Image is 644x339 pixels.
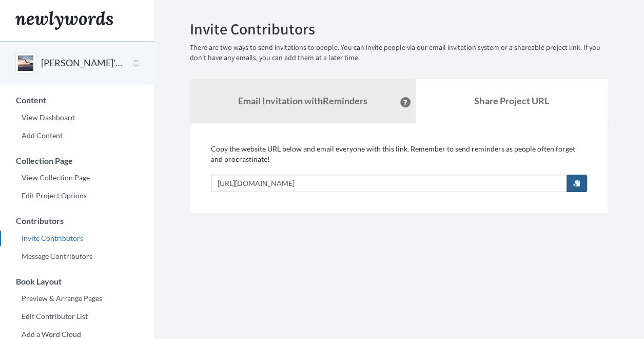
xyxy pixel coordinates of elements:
[190,21,608,37] h2: Invite Contributors
[190,43,608,63] p: There are two ways to send invitations to people. You can invite people via our email invitation ...
[15,11,113,30] img: Newlywords logo
[1,277,154,286] h3: Book Layout
[1,216,154,225] h3: Contributors
[41,56,124,70] button: [PERSON_NAME]'s Retirement
[211,144,587,192] div: Copy the website URL below and email everyone with this link. Remember to send reminders as peopl...
[238,95,367,106] strong: Email Invitation with Reminders
[21,7,57,16] span: Support
[1,96,154,105] h3: Content
[1,156,154,165] h3: Collection Page
[474,95,549,106] b: Share Project URL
